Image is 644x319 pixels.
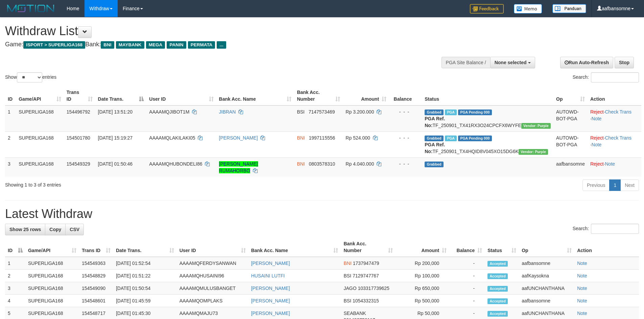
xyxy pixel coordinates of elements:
[79,295,113,307] td: 154548601
[67,135,90,141] span: 154501780
[217,41,226,49] span: ...
[521,123,551,129] span: Vendor URL: https://trx4.1velocity.biz
[458,136,492,141] span: PGA Pending
[177,295,248,307] td: AAAAMQOMPLAKS
[5,105,16,132] td: 1
[422,131,553,157] td: TF_250901_TX4HQID8V045XO15DG6K
[17,72,42,82] select: Showentries
[345,109,374,115] span: Rp 3.200.000
[353,261,379,266] span: Copy 1737947479 to clipboard
[5,157,16,177] td: 3
[9,227,41,232] span: Show 25 rows
[588,157,641,177] td: ·
[574,238,639,257] th: Action
[5,24,423,38] h1: Withdraw List
[45,224,66,235] a: Copy
[67,109,90,115] span: 154496792
[343,311,366,316] span: SEABANK
[149,135,195,141] span: AAAAMQLAKILAKI05
[251,261,290,266] a: [PERSON_NAME]
[396,282,449,295] td: Rp 650,000
[392,134,419,141] div: - - -
[248,238,341,257] th: Bank Acc. Name: activate to sort column ascending
[449,270,485,282] td: -
[177,270,248,282] td: AAAAMQHUSAINI96
[219,161,258,173] a: [PERSON_NAME] RUMAHORBO
[605,161,615,167] a: Note
[113,238,177,257] th: Date Trans.: activate to sort column ascending
[396,295,449,307] td: Rp 500,000
[65,224,84,235] a: CSV
[64,86,95,105] th: Trans ID: activate to sort column ascending
[79,282,113,295] td: 154549090
[70,227,79,232] span: CSV
[5,131,16,157] td: 2
[582,179,610,191] a: Previous
[519,238,574,257] th: Op: activate to sort column ascending
[560,57,613,68] a: Run Auto-Refresh
[23,41,85,49] span: ISPORT > SUPERLIGA168
[219,135,258,141] a: [PERSON_NAME]
[605,109,632,115] a: Check Trans
[425,116,445,128] b: PGA Ref. No:
[485,238,519,257] th: Status: activate to sort column ascending
[5,224,45,235] a: Show 25 rows
[146,86,216,105] th: User ID: activate to sort column ascending
[16,157,64,177] td: SUPERLIGA168
[95,86,147,105] th: Date Trans.: activate to sort column descending
[422,105,553,132] td: TF_250901_TX41RX3O24CPCFX6WYFE
[297,135,305,141] span: BNI
[519,270,574,282] td: aafKaysokna
[389,86,422,105] th: Balance
[5,3,56,14] img: MOTION_logo.png
[343,261,351,266] span: BNI
[309,161,335,167] span: Copy 0803578310 to clipboard
[309,135,335,141] span: Copy 1997115556 to clipboard
[25,295,79,307] td: SUPERLIGA168
[553,131,588,157] td: AUTOWD-BOT-PGA
[16,105,64,132] td: SUPERLIGA168
[519,282,574,295] td: aafUNCHANTHANA
[577,261,587,266] a: Note
[577,286,587,291] a: Note
[5,41,423,48] h4: Game: Bank:
[573,224,639,234] label: Search:
[577,298,587,303] a: Note
[297,161,305,167] span: BNI
[573,72,639,82] label: Search:
[149,109,189,115] span: AAAAMQJIBOT1M
[16,131,64,157] td: SUPERLIGA168
[98,109,133,115] span: [DATE] 13:51:20
[592,116,602,121] a: Note
[553,105,588,132] td: AUTOWD-BOT-PGA
[167,41,186,49] span: PANIN
[343,286,356,291] span: JAGO
[396,270,449,282] td: Rp 100,000
[487,286,508,292] span: Accepted
[297,109,305,115] span: BSI
[79,270,113,282] td: 154548829
[449,257,485,270] td: -
[146,41,165,49] span: MEGA
[449,238,485,257] th: Balance: activate to sort column ascending
[458,109,492,115] span: PGA Pending
[343,273,351,278] span: BSI
[591,224,639,234] input: Search:
[577,311,587,316] a: Note
[552,4,586,13] img: panduan.png
[98,161,133,167] span: [DATE] 01:50:46
[590,109,604,115] a: Reject
[113,270,177,282] td: [DATE] 01:51:22
[5,86,16,105] th: ID
[79,238,113,257] th: Trans ID: activate to sort column ascending
[5,179,263,188] div: Showing 1 to 3 of 3 entries
[487,273,508,279] span: Accepted
[113,282,177,295] td: [DATE] 01:50:54
[5,207,639,221] h1: Latest Withdraw
[5,72,56,82] label: Show entries
[445,109,457,115] span: Marked by aafsoumeymey
[588,86,641,105] th: Action
[251,311,290,316] a: [PERSON_NAME]
[25,270,79,282] td: SUPERLIGA168
[16,86,64,105] th: Game/API: activate to sort column ascending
